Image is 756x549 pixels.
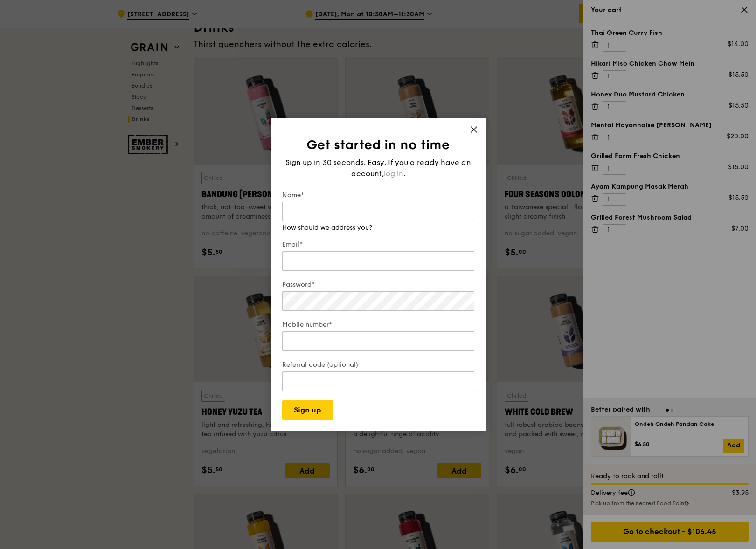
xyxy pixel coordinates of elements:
[282,320,474,329] label: Mobile number*
[282,223,474,233] div: How should we address you?
[282,400,333,420] button: Sign up
[285,158,471,178] span: Sign up in 30 seconds. Easy. If you already have an account,
[282,240,474,249] label: Email*
[282,360,474,370] label: Referral code (optional)
[282,137,474,153] h1: Get started in no time
[403,169,405,178] span: .
[384,168,403,179] span: log in
[282,280,474,289] label: Password*
[282,191,474,200] label: Name*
